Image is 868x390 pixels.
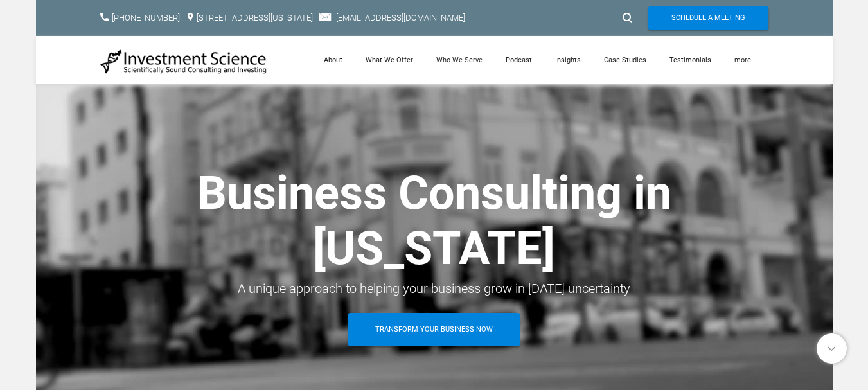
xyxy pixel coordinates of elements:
a: Podcast [494,36,544,84]
a: [EMAIL_ADDRESS][DOMAIN_NAME] [336,13,465,22]
a: Who We Serve [425,36,494,84]
img: Investment Science | NYC Consulting Services [100,49,267,75]
div: A unique approach to helping your business grow in [DATE] uncertainty [100,277,768,300]
span: Transform Your Business Now [375,313,493,346]
a: Insights [544,36,592,84]
a: Schedule A Meeting [648,6,768,30]
a: [PHONE_NUMBER] [112,13,180,22]
a: Transform Your Business Now [348,313,520,346]
a: What We Offer [354,36,425,84]
a: About [312,36,354,84]
a: more... [723,36,768,84]
a: Testimonials [658,36,723,84]
strong: Business Consulting in [US_STATE] [197,166,671,276]
a: Case Studies [592,36,658,84]
span: Schedule A Meeting [671,6,745,30]
a: [STREET_ADDRESS][US_STATE]​ [197,13,313,22]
